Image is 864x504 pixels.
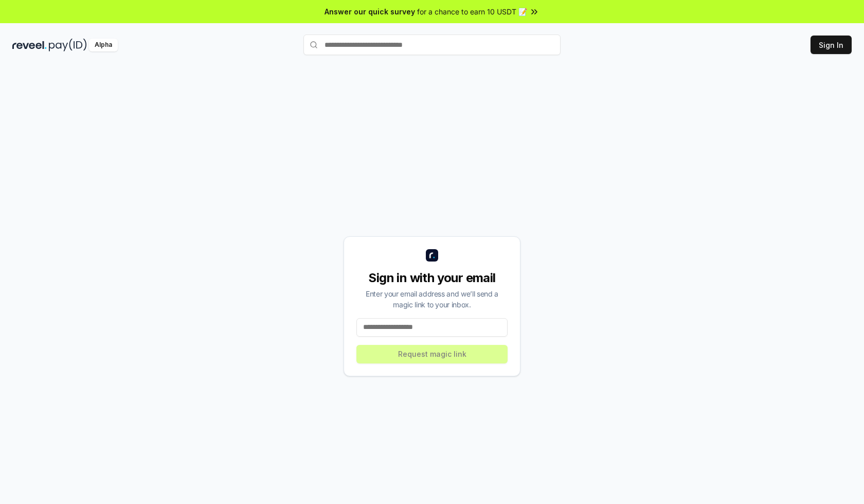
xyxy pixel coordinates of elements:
[325,6,415,17] span: Answer our quick survey
[356,288,508,310] div: Enter your email address and we’ll send a magic link to your inbox.
[356,270,508,286] div: Sign in with your email
[49,39,87,51] img: pay_id
[417,6,527,17] span: for a chance to earn 10 USDT 📝
[811,36,852,54] button: Sign In
[12,39,47,51] img: reveel_dark
[426,249,438,262] img: logo_small
[89,39,118,51] div: Alpha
